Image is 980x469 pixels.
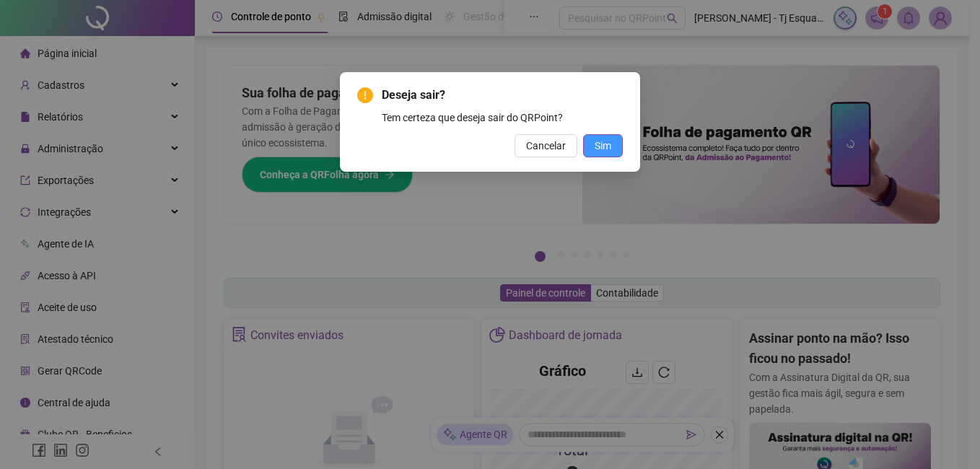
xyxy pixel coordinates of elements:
span: exclamation-circle [357,87,373,103]
button: Sim [583,134,623,157]
span: Deseja sair? [382,87,623,104]
span: Cancelar [526,138,566,154]
button: Cancelar [515,134,577,157]
div: Tem certeza que deseja sair do QRPoint? [382,110,623,126]
span: Sim [595,138,611,154]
